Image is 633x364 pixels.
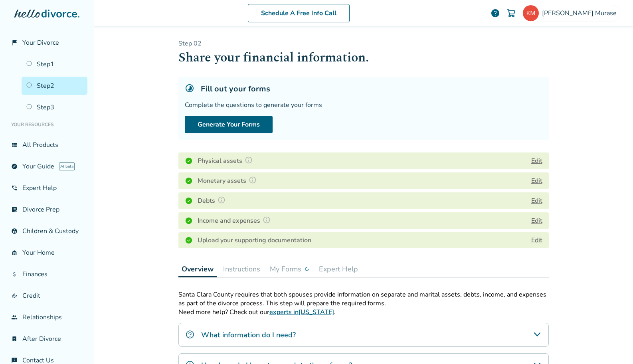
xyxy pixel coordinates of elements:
[11,271,18,277] span: attach_money
[531,156,542,166] button: Edit
[178,308,549,317] p: Need more help? Check out our .
[269,308,334,317] a: experts in[US_STATE]
[185,101,542,109] div: Complete the questions to generate your forms
[248,4,350,22] a: Schedule A Free Info Call
[178,39,549,48] p: Step 0 2
[6,287,87,305] a: finance_modeCredit
[11,336,18,342] span: bookmark_check
[178,323,549,347] div: What information do I need?
[198,196,228,206] h4: Debts
[11,142,18,148] span: view_list
[11,185,18,191] span: phone_in_talk
[531,236,542,245] a: Edit
[198,156,255,166] h4: Physical assets
[59,162,75,170] span: AI beta
[198,235,311,245] h4: Upload your supporting documentation
[198,216,273,226] h4: Income and expenses
[11,163,18,170] span: explore
[245,156,253,164] img: Question Mark
[11,314,18,320] span: group
[6,34,87,52] a: flag_2Your Divorce
[6,157,87,176] a: exploreYour GuideAI beta
[531,216,542,226] button: Edit
[11,228,18,234] span: account_child
[185,217,193,225] img: Completed
[178,261,217,277] button: Overview
[11,40,18,46] span: flag_2
[6,243,87,262] a: garage_homeYour Home
[178,48,549,67] h1: Share your financial information.
[11,249,18,256] span: garage_home
[6,200,87,219] a: list_alt_checkDivorce Prep
[185,157,193,165] img: Completed
[22,55,87,73] a: Step1
[201,83,270,94] h5: Fill out your forms
[491,8,500,18] a: help
[531,176,542,186] button: Edit
[6,117,87,133] li: Your Resources
[267,261,313,277] button: My Forms
[506,8,516,18] img: Cart
[198,176,259,186] h4: Monetary assets
[185,177,193,185] img: Completed
[185,197,193,205] img: Completed
[6,136,87,154] a: view_listAll Products
[6,265,87,283] a: attach_moneyFinances
[185,236,193,244] img: Completed
[22,38,59,47] span: Your Divorce
[305,267,309,271] img: ...
[263,216,271,224] img: Question Mark
[11,206,18,213] span: list_alt_check
[523,5,539,21] img: katsu610@gmail.com
[218,196,226,204] img: Question Mark
[22,77,87,95] a: Step2
[178,290,549,308] p: Santa Clara County requires that both spouses provide information on separate and marital assets,...
[6,308,87,326] a: groupRelationships
[220,261,263,277] button: Instructions
[6,330,87,348] a: bookmark_checkAfter Divorce
[201,330,296,340] h4: What information do I need?
[316,261,361,277] button: Expert Help
[249,176,257,184] img: Question Mark
[11,357,18,364] span: chat_info
[185,330,195,339] img: What information do I need?
[22,98,87,117] a: Step3
[185,116,273,133] button: Generate Your Forms
[6,179,87,197] a: phone_in_talkExpert Help
[542,9,620,18] span: [PERSON_NAME] Murase
[11,293,18,299] span: finance_mode
[6,222,87,240] a: account_childChildren & Custody
[531,196,542,206] button: Edit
